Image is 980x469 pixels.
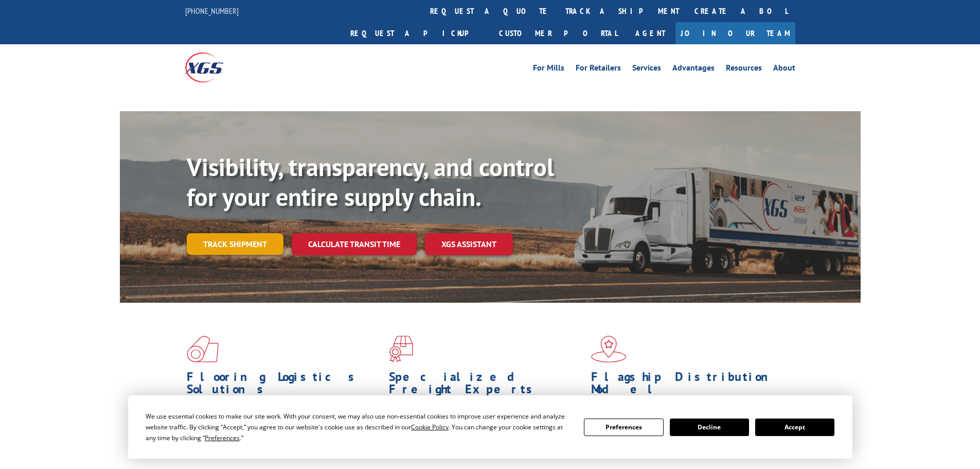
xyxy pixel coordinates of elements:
[343,22,491,44] a: Request a pickup
[773,64,795,75] a: About
[187,151,554,213] b: Visibility, transparency, and control for your entire supply chain.
[584,419,663,436] button: Preferences
[576,64,621,75] a: For Retailers
[672,64,715,75] a: Advantages
[187,336,219,362] img: xgs-icon-total-supply-chain-intelligence-red
[670,419,749,436] button: Decline
[632,64,661,75] a: Services
[591,336,627,362] img: xgs-icon-flagship-distribution-model-red
[411,423,449,431] span: Cookie Policy
[755,419,834,436] button: Accept
[187,233,283,255] a: Track shipment
[491,22,625,44] a: Customer Portal
[425,233,513,255] a: XGS ASSISTANT
[533,64,564,75] a: For Mills
[726,64,762,75] a: Resources
[187,371,381,401] h1: Flooring Logistics Solutions
[292,233,417,255] a: Calculate transit time
[389,371,583,401] h1: Specialized Freight Experts
[389,336,413,362] img: xgs-icon-focused-on-flooring-red
[205,433,240,442] span: Preferences
[625,22,675,44] a: Agent
[128,395,852,459] div: Cookie Consent Prompt
[146,411,572,443] div: We use essential cookies to make our site work. With your consent, we may also use non-essential ...
[675,22,795,44] a: Join Our Team
[185,6,239,16] a: [PHONE_NUMBER]
[591,371,786,401] h1: Flagship Distribution Model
